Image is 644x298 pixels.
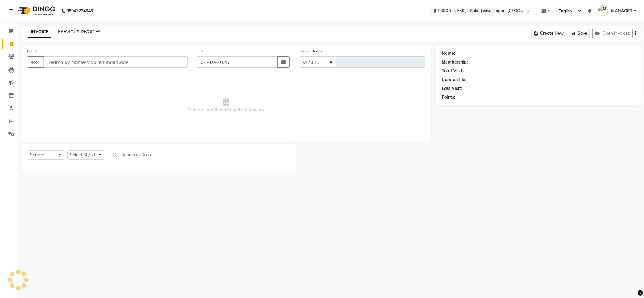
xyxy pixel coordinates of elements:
span: Select & add items from the list below [27,75,425,136]
a: INVOICE [28,27,51,38]
div: Points: [442,94,456,100]
span: MANAGER [611,8,633,14]
button: Save [569,29,590,38]
button: +91 [27,56,44,68]
a: PREVIOUS INVOICES [58,29,101,34]
img: logo [15,2,57,19]
button: Create New [532,29,566,38]
label: Invoice Number [299,48,325,54]
input: Search or Scan [110,150,290,159]
div: Card on file: [442,77,467,83]
button: Open Invoices [592,29,633,38]
div: Last Visit: [442,85,462,92]
div: Membership: [442,59,468,65]
div: Name: [442,50,456,57]
div: Total Visits: [442,68,466,74]
img: MANAGER [598,5,608,16]
label: Date [197,48,205,54]
label: Client [27,48,37,54]
input: Search by Name/Mobile/Email/Code [43,56,188,68]
b: 08047224946 [66,2,93,19]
